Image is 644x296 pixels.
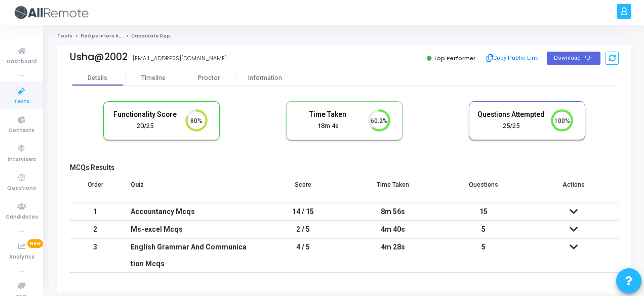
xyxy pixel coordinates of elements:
[438,203,529,221] td: 15
[27,239,43,248] span: New
[6,213,38,222] span: Candidates
[294,110,362,119] h5: Time Taken
[348,175,438,203] th: Time Taken
[70,221,120,238] td: 2
[547,52,600,65] button: Download PDF
[438,221,529,238] td: 5
[237,74,293,82] div: Information
[7,184,36,193] span: Questions
[88,74,107,82] div: Details
[438,175,529,203] th: Questions
[133,54,227,63] div: [EMAIL_ADDRESS][DOMAIN_NAME]
[258,221,348,238] td: 2 / 5
[258,175,348,203] th: Score
[57,33,72,39] a: Tests
[181,74,237,82] div: Proctor
[258,203,348,221] td: 14 / 15
[111,121,179,131] div: 20/25
[258,238,348,273] td: 4 / 5
[131,203,248,220] div: Accountancy Mcqs
[70,203,120,221] td: 1
[13,3,89,23] img: logo
[529,175,619,203] th: Actions
[70,51,128,63] div: Usha@2002
[141,74,166,82] div: Timeline
[14,98,29,106] span: Tests
[7,58,37,66] span: Dashboard
[9,253,34,262] span: Analytics
[70,238,120,273] td: 3
[131,239,248,272] div: English Grammar And Communication Mcqs
[111,110,179,119] h5: Functionality Score
[477,121,545,131] div: 25/25
[131,33,178,39] span: Candidate Report
[358,239,428,256] div: 4m 28s
[131,221,248,238] div: Ms-excel Mcqs
[70,163,619,172] h5: MCQs Results
[358,221,428,238] div: 4m 40s
[9,126,34,135] span: Contests
[80,33,147,39] a: FinOps Intern Assessment
[484,51,542,66] button: Copy Public Link
[120,175,258,203] th: Quiz
[57,33,631,39] nav: breadcrumb
[433,54,475,62] span: Top Performer
[438,238,529,273] td: 5
[70,175,120,203] th: Order
[294,121,362,131] div: 18m 4s
[358,203,428,220] div: 8m 56s
[8,155,36,164] span: Interviews
[477,110,545,119] h5: Questions Attempted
